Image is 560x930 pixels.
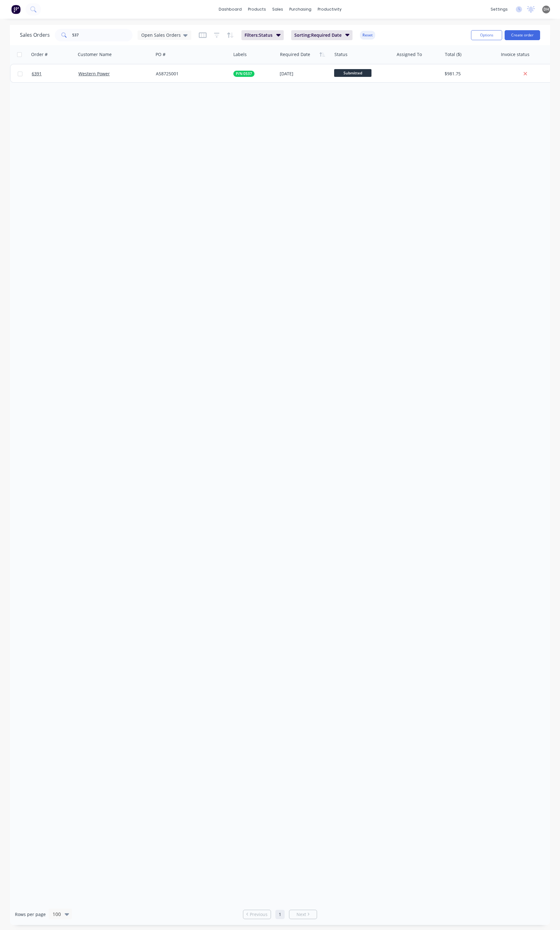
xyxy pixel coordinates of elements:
button: Filters:Status [241,30,284,40]
div: [DATE] [280,71,329,77]
div: PO # [156,51,166,58]
div: Labels [233,51,247,58]
span: Open Sales Orders [141,32,181,38]
a: dashboard [216,5,245,14]
button: Reset [360,31,375,40]
span: Sorting: Required Date [294,32,342,38]
div: Total ($) [445,51,461,58]
div: productivity [315,5,345,14]
a: 6391 [32,64,78,83]
h1: Sales Orders [20,32,50,38]
div: purchasing [286,5,315,14]
span: Next [296,911,306,918]
a: Page 1 is your current page [275,910,285,919]
span: Submitted [334,69,371,77]
span: Previous [250,911,268,918]
div: Invoice status [501,51,530,58]
div: Status [334,51,348,58]
ul: Pagination [240,910,320,919]
button: Sorting:Required Date [291,30,353,40]
div: Assigned To [397,51,422,58]
div: $981.75 [445,71,493,77]
span: Rows per page [15,911,46,918]
button: Options [471,30,502,40]
div: Customer Name [78,51,112,58]
span: DH [544,7,549,12]
button: P/N 0537 [233,71,254,77]
span: P/N 0537 [236,71,252,77]
div: Required Date [280,51,310,58]
div: settings [488,5,511,14]
input: Search... [72,29,133,41]
div: sales [269,5,286,14]
a: Next page [289,911,317,918]
div: A58725001 [156,71,225,77]
span: Filters: Status [245,32,273,38]
a: Western Power [78,71,110,77]
button: Create order [505,30,540,40]
div: products [245,5,269,14]
img: Factory [11,5,21,14]
span: 6391 [32,71,42,77]
div: Order # [31,51,48,58]
a: Previous page [243,911,271,918]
